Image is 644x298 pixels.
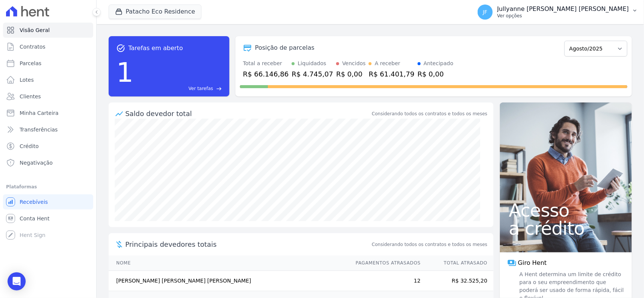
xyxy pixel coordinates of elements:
[20,60,41,67] span: Parcelas
[3,194,93,209] a: Recebíveis
[509,219,623,237] span: a crédito
[3,122,93,137] a: Transferências
[116,44,125,53] span: task_alt
[509,201,623,219] span: Acesso
[216,86,222,92] span: east
[497,13,629,19] p: Ver opções
[372,241,487,248] span: Considerando todos os contratos e todos os meses
[109,255,349,271] th: Nome
[20,26,50,34] span: Visão Geral
[298,60,326,67] div: Liquidados
[8,272,26,290] div: Open Intercom Messenger
[418,69,453,79] div: R$ 0,00
[292,69,333,79] div: R$ 4.745,07
[3,105,93,121] a: Minha Carteira
[369,69,414,79] div: R$ 61.401,79
[424,60,453,67] div: Antecipado
[3,139,93,154] a: Crédito
[3,155,93,170] a: Negativação
[3,23,93,38] a: Visão Geral
[421,271,493,291] td: R$ 32.525,20
[518,258,547,267] span: Giro Hent
[372,110,487,117] div: Considerando todos os contratos e todos os meses
[349,271,421,291] td: 12
[20,126,58,133] span: Transferências
[109,5,201,19] button: Patacho Eco Residence
[20,198,48,206] span: Recebíveis
[137,85,222,92] a: Ver tarefas east
[336,69,366,79] div: R$ 0,00
[3,211,93,226] a: Conta Hent
[349,255,421,271] th: Pagamentos Atrasados
[20,159,53,167] span: Negativação
[421,255,493,271] th: Total Atrasado
[243,60,289,67] div: Total a receber
[3,72,93,87] a: Lotes
[20,93,41,100] span: Clientes
[125,239,370,249] span: Principais devedores totais
[3,56,93,71] a: Parcelas
[3,39,93,54] a: Contratos
[6,182,90,191] div: Plataformas
[483,9,487,15] span: JF
[109,271,349,291] td: [PERSON_NAME] [PERSON_NAME] [PERSON_NAME]
[20,215,49,222] span: Conta Hent
[243,69,289,79] div: R$ 66.146,86
[20,142,39,150] span: Crédito
[116,53,134,92] div: 1
[20,43,45,50] span: Contratos
[128,44,183,53] span: Tarefas em aberto
[20,109,58,117] span: Minha Carteira
[20,76,34,84] span: Lotes
[342,60,366,67] div: Vencidos
[125,109,370,119] div: Saldo devedor total
[375,60,400,67] div: A receber
[189,85,213,92] span: Ver tarefas
[255,43,315,52] div: Posição de parcelas
[497,5,629,13] p: Jullyanne [PERSON_NAME] [PERSON_NAME]
[3,89,93,104] a: Clientes
[472,2,644,23] button: JF Jullyanne [PERSON_NAME] [PERSON_NAME] Ver opções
